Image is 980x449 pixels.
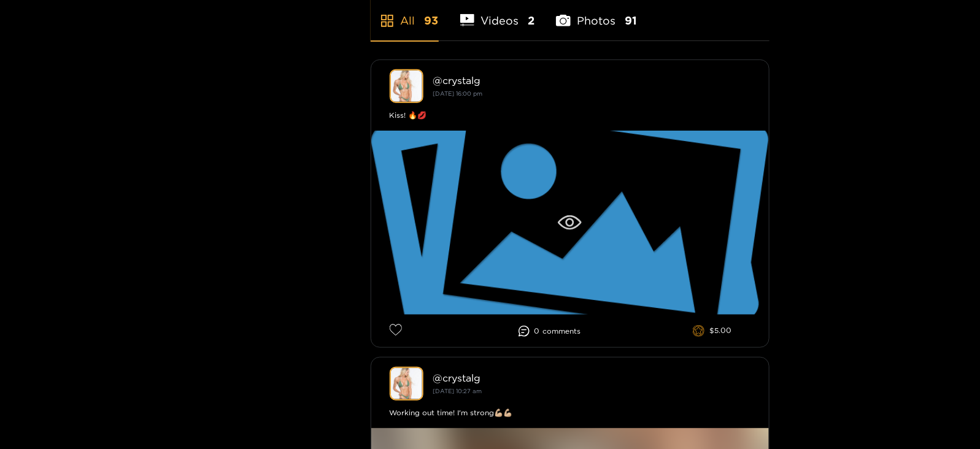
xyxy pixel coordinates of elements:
[625,13,637,28] span: 91
[433,388,482,394] small: [DATE] 10:27 am
[425,13,439,28] span: 93
[380,13,395,28] span: appstore
[543,327,581,336] span: comment s
[390,367,423,401] img: crystalg
[433,90,483,97] small: [DATE] 16:00 pm
[390,69,423,103] img: crystalg
[390,109,750,121] div: Kiss! 🔥💋
[528,13,534,28] span: 2
[433,75,750,86] div: @ crystalg
[390,407,750,419] div: Working out time! I'm strong💪🏼💪🏼
[433,372,750,383] div: @ crystalg
[693,325,732,337] li: $5.00
[519,326,581,337] li: 0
